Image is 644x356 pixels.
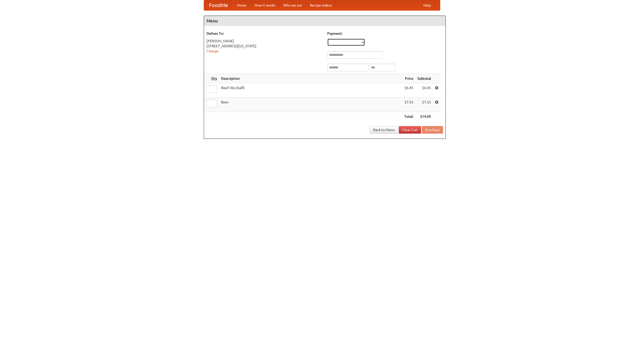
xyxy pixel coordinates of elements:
[233,0,251,10] a: Home
[415,112,433,121] th: $14.00
[402,112,415,121] th: Total:
[415,74,433,83] th: Subtotal
[370,126,398,134] a: Back to Menu
[402,83,415,98] td: $6.45
[419,0,435,10] a: Help
[399,126,421,134] a: Clear Cart
[306,0,336,10] a: Recipe videos
[204,16,446,26] h4: Menu
[207,31,322,36] h5: Deliver To:
[422,126,443,134] button: Purchase
[207,44,322,49] div: [STREET_ADDRESS][US_STATE]
[415,83,433,98] td: $6.45
[207,49,219,53] a: Change
[402,98,415,112] td: $7.55
[402,74,415,83] th: Price
[327,31,443,36] h5: Payment:
[207,38,322,44] div: [PERSON_NAME]
[204,0,233,10] a: FoodMe
[219,83,402,98] td: Beef ribs (half)
[415,98,433,112] td: $7.55
[219,74,402,83] th: Description
[204,74,219,83] th: Qty
[279,0,306,10] a: Who we are
[251,0,279,10] a: How it works
[219,98,402,112] td: Beer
